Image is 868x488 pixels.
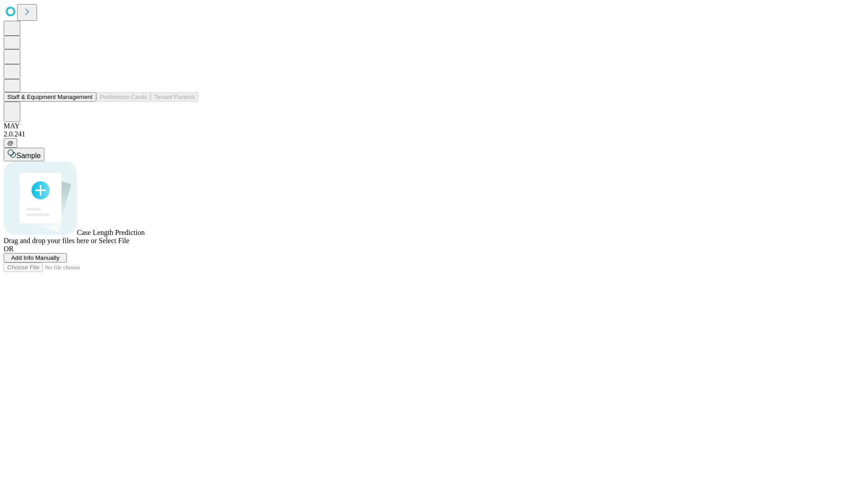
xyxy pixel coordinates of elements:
span: Select File [99,237,129,244]
div: 2.0.241 [4,130,864,138]
button: Staff & Equipment Management [4,92,96,102]
span: Case Length Prediction [77,229,145,236]
span: OR [4,245,14,253]
button: @ [4,138,17,148]
button: Sample [4,148,44,161]
span: @ [7,140,14,146]
span: Drag and drop your files here or [4,237,97,244]
div: MAY [4,122,864,130]
button: Preference Cards [96,92,151,102]
span: Add Info Manually [11,254,60,261]
span: Sample [16,152,41,160]
button: Add Info Manually [4,253,67,263]
button: Tenant Params [151,92,198,102]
